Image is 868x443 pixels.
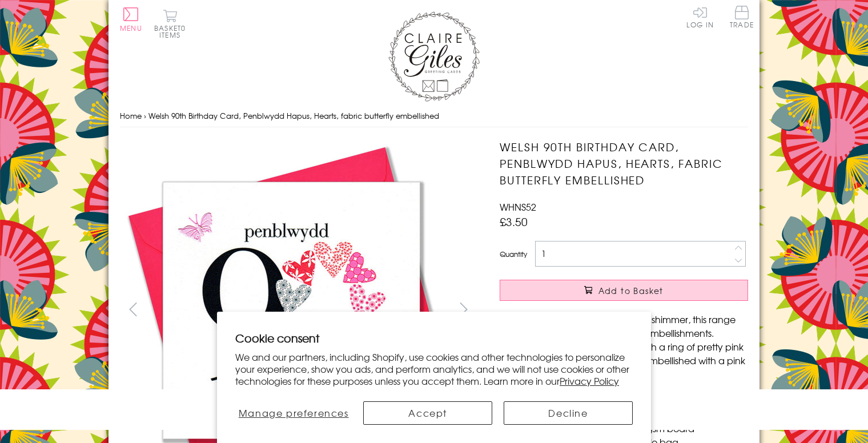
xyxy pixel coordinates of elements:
h1: Welsh 90th Birthday Card, Penblwydd Hapus, Hearts, fabric butterfly embellished [500,139,748,188]
nav: breadcrumbs [120,104,748,128]
span: Menu [120,23,142,33]
button: Add to Basket [500,280,748,301]
button: Decline [504,401,633,425]
span: £3.50 [500,214,528,229]
a: Log In [686,6,714,28]
a: Trade [730,6,754,30]
a: Home [120,110,142,121]
p: We and our partners, including Shopify, use cookies and other technologies to personalize your ex... [235,351,633,386]
span: 0 items [159,23,186,40]
button: Accept [363,401,492,425]
h2: Cookie consent [235,330,633,346]
span: Trade [730,6,754,28]
span: Add to Basket [598,285,664,296]
button: Manage preferences [235,401,352,425]
label: Quantity [500,249,527,259]
a: Privacy Policy [560,374,619,388]
button: prev [120,296,146,322]
button: next [451,296,477,322]
span: Manage preferences [239,406,349,420]
span: › [144,110,146,121]
span: WHNS52 [500,200,536,214]
span: Welsh 90th Birthday Card, Penblwydd Hapus, Hearts, fabric butterfly embellished [148,110,439,121]
img: Claire Giles Greetings Cards [388,11,480,102]
button: Basket0 items [154,9,186,38]
button: Menu [120,7,142,31]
